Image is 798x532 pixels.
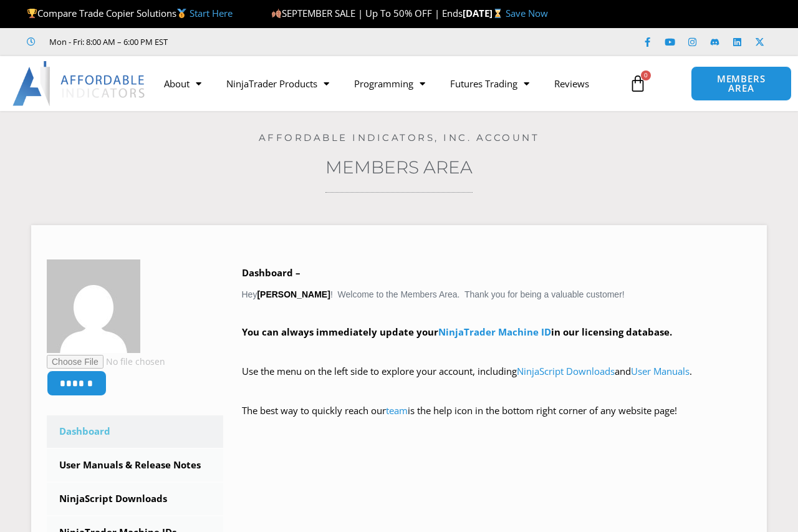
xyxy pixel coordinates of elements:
nav: Menu [151,69,622,98]
a: Affordable Indicators, Inc. Account [259,132,540,143]
a: MEMBERS AREA [691,66,792,101]
a: Save Now [506,7,548,19]
b: Dashboard – [242,266,300,279]
img: 🥇 [177,9,186,18]
img: LogoAI | Affordable Indicators – NinjaTrader [12,61,147,106]
span: Compare Trade Copier Solutions [27,7,233,19]
strong: [DATE] [463,7,506,19]
span: Mon - Fri: 8:00 AM – 6:00 PM EST [46,34,168,49]
a: Dashboard [47,415,223,448]
a: User Manuals [631,365,690,377]
img: 🍂 [272,9,281,18]
a: NinjaScript Downloads [517,365,615,377]
a: Programming [342,69,438,98]
a: NinjaScript Downloads [47,483,223,515]
img: ⌛ [493,9,502,18]
img: 03ad9c4cb5e0fd2567280c0fcec50e89b45999496ffb71dd15b0be532310438f [47,259,140,353]
a: team [386,404,408,417]
span: MEMBERS AREA [704,74,779,93]
a: NinjaTrader Products [214,69,342,98]
p: Use the menu on the left side to explore your account, including and . [242,363,752,398]
a: About [151,69,214,98]
span: SEPTEMBER SALE | Up To 50% OFF | Ends [271,7,463,19]
a: Futures Trading [438,69,542,98]
a: Reviews [542,69,602,98]
a: Start Here [190,7,233,19]
a: Members Area [325,157,473,178]
img: 🏆 [27,9,37,18]
a: 0 [610,65,665,102]
a: NinjaTrader Machine ID [438,326,551,338]
span: 0 [641,70,651,80]
div: Hey ! Welcome to the Members Area. Thank you for being a valuable customer! [242,264,752,437]
iframe: Customer reviews powered by Trustpilot [185,36,372,48]
p: The best way to quickly reach our is the help icon in the bottom right corner of any website page! [242,402,752,437]
strong: [PERSON_NAME] [257,289,330,299]
strong: You can always immediately update your in our licensing database. [242,326,672,338]
a: User Manuals & Release Notes [47,449,223,481]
